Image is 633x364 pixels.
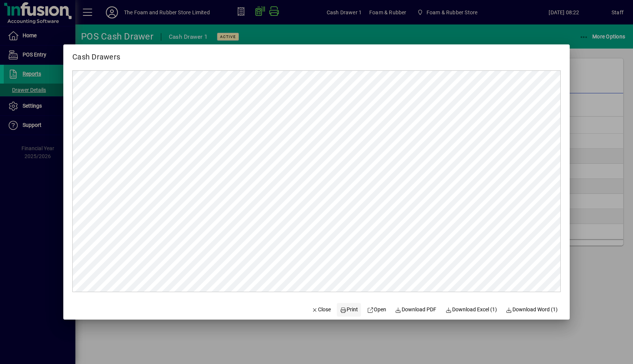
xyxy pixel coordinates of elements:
[442,303,500,317] button: Download Excel (1)
[63,44,129,63] h2: Cash Drawers
[364,303,389,317] a: Open
[506,306,558,314] span: Download Word (1)
[503,303,561,317] button: Download Word (1)
[395,306,437,314] span: Download PDF
[392,303,440,317] a: Download PDF
[445,306,497,314] span: Download Excel (1)
[367,306,386,314] span: Open
[337,303,361,317] button: Print
[312,306,331,314] span: Close
[340,306,358,314] span: Print
[309,303,334,317] button: Close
